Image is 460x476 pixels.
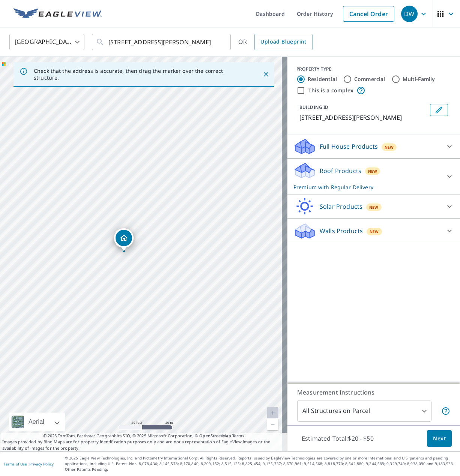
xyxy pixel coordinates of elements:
[297,388,450,397] p: Measurement Instructions
[114,228,134,252] div: Dropped pin, building 1, Residential property, 2604 Coulter Pl Wilmington, NC 28409
[370,229,379,235] span: New
[4,461,27,467] a: Terms of Use
[293,197,454,215] div: Solar ProductsNew
[441,407,450,416] span: Your report will include each building or structure inside the parcel boundary. In some cases, du...
[308,75,337,83] label: Residential
[26,413,47,431] div: Aerial
[299,113,427,122] p: [STREET_ADDRESS][PERSON_NAME]
[430,104,448,116] button: Edit building 1
[9,32,84,53] div: [GEOGRAPHIC_DATA]
[293,137,454,155] div: Full House ProductsNew
[199,433,231,438] a: OpenStreetMap
[368,168,377,174] span: New
[232,433,245,438] a: Terms
[296,430,380,447] p: Estimated Total: $20 - $50
[297,401,431,422] div: All Structures on Parcel
[293,183,440,191] p: Premium with Regular Delivery
[320,142,378,151] p: Full House Products
[403,75,435,83] label: Multi-Family
[9,413,65,431] div: Aerial
[267,407,278,419] a: Current Level 20, Zoom In Disabled
[427,430,452,447] button: Next
[260,37,306,47] span: Upload Blueprint
[108,32,215,53] input: Search by address or latitude-longitude
[320,202,362,211] p: Solar Products
[320,226,363,235] p: Walls Products
[320,166,361,175] p: Roof Products
[4,462,54,466] p: |
[385,144,394,150] span: New
[29,461,54,467] a: Privacy Policy
[267,419,278,430] a: Current Level 20, Zoom Out
[14,8,102,20] img: EV Logo
[65,455,456,472] p: © 2025 Eagle View Technologies, Inc. and Pictometry International Corp. All Rights Reserved. Repo...
[433,434,446,443] span: Next
[238,34,313,50] div: OR
[343,6,394,22] a: Cancel Order
[401,6,418,22] div: DW
[34,68,249,81] p: Check that the address is accurate, then drag the marker over the correct structure.
[293,162,454,191] div: Roof ProductsNewPremium with Regular Delivery
[293,222,454,240] div: Walls ProductsNew
[254,34,312,50] a: Upload Blueprint
[369,204,379,210] span: New
[261,69,271,79] button: Close
[299,104,328,110] p: BUILDING ID
[354,75,385,83] label: Commercial
[296,66,451,72] div: PROPERTY TYPE
[43,433,245,439] span: © 2025 TomTom, Earthstar Geographics SIO, © 2025 Microsoft Corporation, ©
[308,87,353,94] label: This is a complex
